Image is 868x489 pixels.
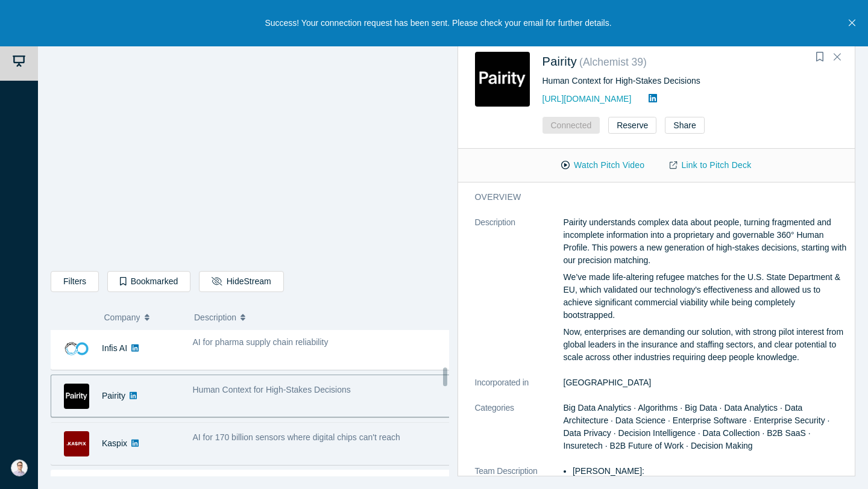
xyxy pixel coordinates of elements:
button: Description [194,305,441,330]
a: [URL][DOMAIN_NAME] [542,94,632,104]
span: AI for pharma supply chain reliability [193,337,329,347]
a: Kaspix [102,438,127,448]
button: HideStream [199,271,283,292]
button: Close [828,48,846,67]
dd: [GEOGRAPHIC_DATA] [564,376,848,389]
img: Kaspix's Logo [64,431,89,456]
img: Cyril Shtabtsovsky's Account [11,459,28,476]
button: Share [665,117,704,134]
span: Company [104,305,140,330]
p: We’ve made life-altering refugee matches for the U.S. State Department & EU, which validated our ... [564,271,848,322]
a: Pairity [542,55,577,68]
img: Pairity's Logo [64,384,89,409]
img: Pairity's Logo [475,52,530,107]
div: Human Context for High-Stakes Decisions [542,75,838,87]
p: Now, enterprises are demanding our solution, with strong pilot interest from global leaders in th... [564,326,848,364]
button: Filters [51,271,99,292]
iframe: Alchemist Class XL Demo Day: Vault [51,39,448,262]
button: Company [104,305,182,330]
span: Description [194,305,236,330]
span: AI for 170 billion sensors where digital chips can't reach [193,432,400,442]
h3: overview [475,191,831,204]
button: Bookmarked [107,271,190,292]
button: Watch Pitch Video [549,155,657,176]
a: Infis AI [102,343,127,353]
a: Link to Pitch Deck [657,155,764,176]
span: Big Data Analytics · Algorithms · Big Data · Data Analytics · Data Architecture · Data Science · ... [564,403,830,450]
a: Pairity [102,391,125,400]
button: Bookmark [811,49,828,66]
p: Success! Your connection request has been sent. Please check your email for further details. [265,17,611,30]
small: ( Alchemist 39 ) [579,56,647,68]
button: Reserve [608,117,656,134]
dt: Categories [475,402,564,465]
dt: Incorporated in [475,376,564,402]
button: Connected [542,117,600,134]
img: Infis AI's Logo [64,336,89,361]
p: Pairity understands complex data about people, turning fragmented and incomplete information into... [564,216,848,267]
dt: Description [475,216,564,376]
span: Human Context for High-Stakes Decisions [193,385,351,394]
